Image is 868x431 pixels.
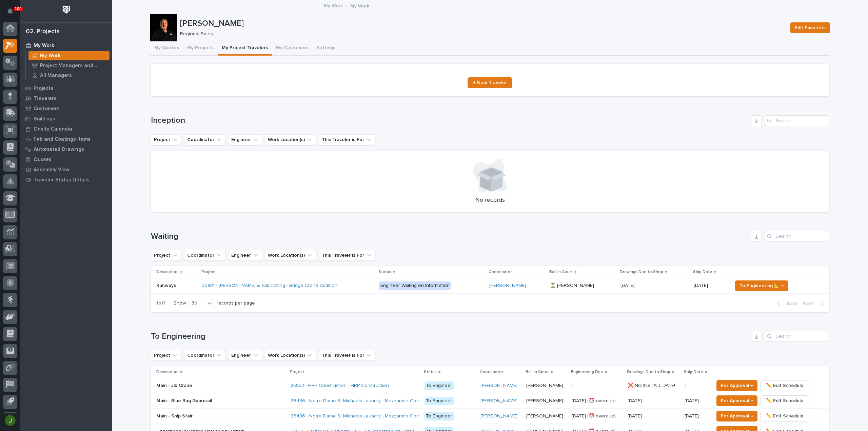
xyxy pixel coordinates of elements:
[526,381,565,389] p: [PERSON_NAME]
[34,167,69,173] p: Assembly View
[20,164,112,175] a: Assembly View
[40,63,107,69] p: Project Managers and Engineers
[218,41,272,56] button: My Project Travelers
[183,41,218,56] button: My Projects
[34,177,90,183] p: Traveler Status Details
[20,144,112,154] a: Automated Drawings
[721,397,753,405] span: For Approval →
[766,397,804,405] span: ✏️ Edit Schedule
[20,154,112,164] a: Quotes
[151,232,748,241] h1: Waiting
[735,280,788,291] button: To Engineering 📐 →
[468,77,512,88] a: + New Traveler
[34,157,52,163] p: Quotes
[772,300,800,307] button: Back
[572,413,622,419] p: [DATE] (⏰ overdue)
[156,268,179,276] p: Description
[26,51,112,60] a: My Work
[151,378,829,393] tr: Main - Jib CraneMain - Jib Crane 25852 - HRP Construction - HRP Construction To Engineer[PERSON_N...
[20,134,112,144] a: Fab and Coatings Items
[489,268,512,276] p: Coordinator
[526,368,549,376] p: Ball In Court
[627,368,670,376] p: Drawings Due to Shop
[228,350,262,361] button: Engineer
[265,250,316,261] button: Work Location(s)
[217,300,255,306] p: records per page
[151,332,748,341] h1: To Engineering
[319,134,375,145] button: This Traveler is For
[202,283,337,289] a: 23881 - [PERSON_NAME] & Fabricating - Bridge Crane Addition
[156,381,194,389] p: Main - Jib Crane
[20,83,112,93] a: Projects
[272,41,312,56] button: My Customers
[319,250,375,261] button: This Traveler is For
[291,398,438,404] a: 26486 - Notre Dame St Michaels Laundry - Mezzanine Components
[180,19,785,28] p: [PERSON_NAME]
[716,380,757,391] button: For Approval →
[760,395,809,406] button: ✏️ Edit Schedule
[40,73,72,79] p: All Managers
[228,250,262,261] button: Engineer
[693,268,712,276] p: Ship Date
[34,146,84,153] p: Automated Drawings
[685,398,709,404] p: [DATE]
[156,412,194,419] p: Main - Ship Stair
[489,283,526,289] a: [PERSON_NAME]
[228,134,262,145] button: Engineer
[3,413,17,428] button: users-avatar
[20,93,112,103] a: Travelers
[716,395,757,406] button: For Approval →
[526,397,565,404] p: [PERSON_NAME]
[571,368,603,376] p: Engineering Due
[760,380,809,391] button: ✏️ Edit Schedule
[151,250,181,261] button: Project
[26,28,60,36] div: 02. Projects
[795,24,826,32] span: Edit Favorites
[572,398,622,404] p: [DATE] (⏰ overdue)
[766,412,804,420] span: ✏️ Edit Schedule
[620,281,636,289] p: [DATE]
[184,350,225,361] button: Coordinator
[180,31,782,37] p: Regional Sales
[790,22,830,33] button: Edit Favorites
[151,134,181,145] button: Project
[480,413,517,419] a: [PERSON_NAME]
[425,381,454,390] div: To Engineer
[34,136,91,142] p: Fab and Coatings Items
[291,413,438,419] a: 26486 - Notre Dame St Michaels Laundry - Mezzanine Components
[291,383,389,389] a: 25852 - HRP Construction - HRP Construction
[184,250,225,261] button: Coordinator
[526,412,565,419] p: [PERSON_NAME]
[766,381,804,390] span: ✏️ Edit Schedule
[20,40,112,51] a: My Work
[765,115,829,126] div: Search
[201,268,216,276] p: Project
[34,43,54,49] p: My Work
[156,397,213,404] p: Main - Blue Bag Guardrail
[800,300,829,307] button: Next
[151,393,829,409] tr: Main - Blue Bag GuardrailMain - Blue Bag Guardrail 26486 - Notre Dame St Michaels Laundry - Mezza...
[765,231,829,242] input: Search
[480,368,503,376] p: Coordinator
[480,383,517,389] a: [PERSON_NAME]
[765,331,829,342] input: Search
[184,134,225,145] button: Coordinator
[324,1,343,9] a: My Work
[3,4,17,18] button: Notifications
[151,409,829,424] tr: Main - Ship StairMain - Ship Stair 26486 - Notre Dame St Michaels Laundry - Mezzanine Components ...
[550,281,595,289] p: ⏳ [PERSON_NAME]
[34,116,55,122] p: Buildings
[378,268,391,276] p: Status
[290,368,304,376] p: Project
[174,300,186,306] p: Show
[480,398,517,404] a: [PERSON_NAME]
[151,350,181,361] button: Project
[425,412,454,420] div: To Engineer
[40,53,61,59] p: My Work
[628,412,643,419] p: [DATE]
[783,300,797,307] span: Back
[685,413,709,419] p: [DATE]
[20,103,112,114] a: Customers
[721,381,753,390] span: For Approval →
